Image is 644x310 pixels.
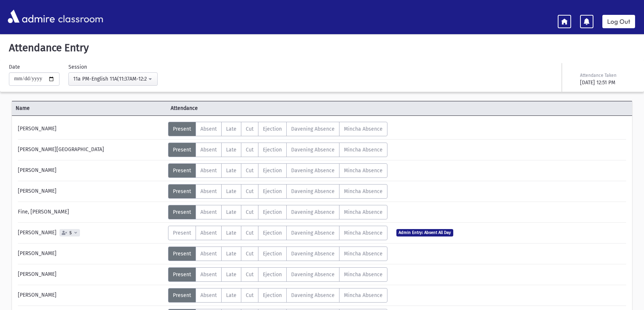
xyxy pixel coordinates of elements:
[14,226,168,240] div: [PERSON_NAME]
[200,126,217,132] span: Absent
[173,230,191,236] span: Present
[200,188,217,195] span: Absent
[168,143,387,157] div: AttTypes
[173,292,191,298] span: Present
[344,230,383,236] span: Mincha Absence
[9,63,20,71] label: Date
[246,251,254,257] span: Cut
[73,75,147,83] div: 11a PM-English 11A(11:37AM-12:20PM)
[344,209,383,215] span: Mincha Absence
[291,147,335,153] span: Davening Absence
[291,167,335,174] span: Davening Absence
[263,209,282,215] span: Ejection
[200,271,217,278] span: Absent
[263,271,282,278] span: Ejection
[14,143,168,157] div: [PERSON_NAME][GEOGRAPHIC_DATA]
[246,230,254,236] span: Cut
[173,251,191,257] span: Present
[344,188,383,195] span: Mincha Absence
[291,271,335,278] span: Davening Absence
[6,42,638,54] h5: Attendance Entry
[226,230,236,236] span: Late
[173,147,191,153] span: Present
[14,184,168,199] div: [PERSON_NAME]
[200,147,217,153] span: Absent
[344,126,383,132] span: Mincha Absence
[246,271,254,278] span: Cut
[14,288,168,303] div: [PERSON_NAME]
[6,8,57,25] img: AdmirePro
[168,184,387,199] div: AttTypes
[226,167,236,174] span: Late
[168,226,387,240] div: AttTypes
[168,288,387,303] div: AttTypes
[246,126,254,132] span: Cut
[226,147,236,153] span: Late
[168,247,387,261] div: AttTypes
[344,271,383,278] span: Mincha Absence
[344,167,383,174] span: Mincha Absence
[68,72,158,86] button: 11a PM-English 11A(11:37AM-12:20PM)
[263,230,282,236] span: Ejection
[68,63,87,71] label: Session
[168,205,387,219] div: AttTypes
[246,147,254,153] span: Cut
[200,209,217,215] span: Absent
[263,292,282,298] span: Ejection
[168,267,387,282] div: AttTypes
[246,167,254,174] span: Cut
[173,209,191,215] span: Present
[580,72,634,79] div: Attendance Taken
[263,251,282,257] span: Ejection
[291,230,335,236] span: Davening Absence
[263,147,282,153] span: Ejection
[291,126,335,132] span: Davening Absence
[14,163,168,178] div: [PERSON_NAME]
[57,7,103,26] span: classroom
[167,104,322,112] span: Attendance
[12,104,167,112] span: Name
[68,231,73,235] span: 5
[168,122,387,136] div: AttTypes
[200,292,217,298] span: Absent
[580,79,634,87] div: [DATE] 12:51 PM
[200,230,217,236] span: Absent
[396,229,453,236] span: Admin Entry: Absent All Day
[226,292,236,298] span: Late
[263,188,282,195] span: Ejection
[291,209,335,215] span: Davening Absence
[226,209,236,215] span: Late
[14,205,168,219] div: Fine, [PERSON_NAME]
[291,188,335,195] span: Davening Absence
[263,167,282,174] span: Ejection
[173,188,191,195] span: Present
[173,126,191,132] span: Present
[173,271,191,278] span: Present
[291,251,335,257] span: Davening Absence
[14,267,168,282] div: [PERSON_NAME]
[344,251,383,257] span: Mincha Absence
[246,292,254,298] span: Cut
[246,209,254,215] span: Cut
[263,126,282,132] span: Ejection
[173,167,191,174] span: Present
[226,188,236,195] span: Late
[200,251,217,257] span: Absent
[602,15,635,28] a: Log Out
[226,271,236,278] span: Late
[200,167,217,174] span: Absent
[226,126,236,132] span: Late
[14,247,168,261] div: [PERSON_NAME]
[168,163,387,178] div: AttTypes
[14,122,168,136] div: [PERSON_NAME]
[344,147,383,153] span: Mincha Absence
[226,251,236,257] span: Late
[246,188,254,195] span: Cut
